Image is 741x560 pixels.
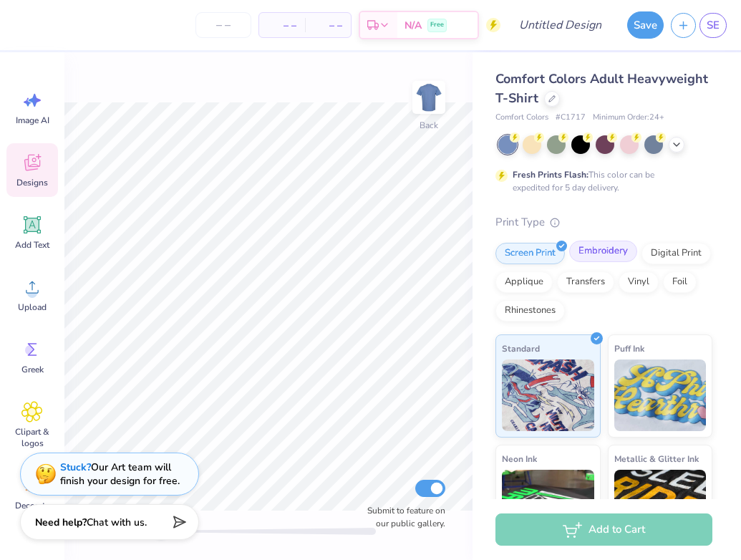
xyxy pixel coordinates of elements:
[614,341,644,356] span: Puff Ink
[35,516,87,529] strong: Need help?
[627,11,664,39] button: Save
[495,300,565,322] div: Rhinestones
[495,271,553,293] div: Applique
[502,359,594,431] img: Standard
[641,243,711,264] div: Digital Print
[557,271,614,293] div: Transfers
[16,115,49,126] span: Image AI
[268,18,296,33] span: – –
[430,20,444,30] span: Free
[619,271,659,293] div: Vinyl
[707,17,720,34] span: SE
[15,500,49,511] span: Decorate
[495,70,708,107] span: Comfort Colors Adult Heavyweight T-Shirt
[18,301,47,313] span: Upload
[15,239,49,251] span: Add Text
[60,460,180,488] div: Our Art team will finish your design for free.
[699,13,727,38] a: SE
[593,112,664,124] span: Minimum Order: 24 +
[614,451,699,466] span: Metallic & Glitter Ink
[16,177,48,188] span: Designs
[21,364,44,375] span: Greek
[420,119,438,132] div: Back
[495,214,712,231] div: Print Type
[502,341,540,356] span: Standard
[9,426,56,449] span: Clipart & logos
[405,18,422,33] span: N/A
[87,516,147,529] span: Chat with us.
[495,243,565,264] div: Screen Print
[502,470,594,541] img: Neon Ink
[513,169,589,180] strong: Fresh Prints Flash:
[614,470,707,541] img: Metallic & Glitter Ink
[502,451,537,466] span: Neon Ink
[195,12,251,38] input: – –
[415,83,443,112] img: Back
[359,504,445,530] label: Submit to feature on our public gallery.
[60,460,91,474] strong: Stuck?
[663,271,697,293] div: Foil
[495,112,548,124] span: Comfort Colors
[614,359,707,431] img: Puff Ink
[314,18,342,33] span: – –
[508,11,613,39] input: Untitled Design
[569,241,637,262] div: Embroidery
[556,112,586,124] span: # C1717
[513,168,689,194] div: This color can be expedited for 5 day delivery.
